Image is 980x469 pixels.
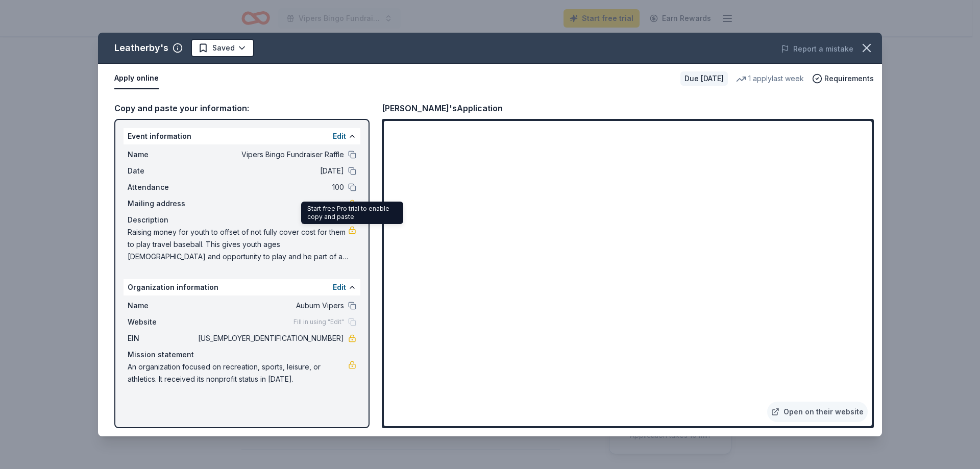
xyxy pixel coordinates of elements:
[196,165,344,177] span: [DATE]
[128,349,356,361] div: Mission statement
[128,181,196,193] span: Attendance
[736,72,804,85] div: 1 apply last week
[680,71,728,86] div: Due [DATE]
[767,402,868,422] a: Open on their website
[196,300,344,312] span: Auburn Vipers
[128,226,348,263] span: Raising money for youth to offset of not fully cover cost for them to play travel baseball. This ...
[196,181,344,193] span: 100
[824,72,874,85] span: Requirements
[212,42,235,54] span: Saved
[293,318,344,326] span: Fill in using "Edit"
[196,149,344,161] span: Vipers Bingo Fundraiser Raffle
[114,102,370,115] div: Copy and paste your information:
[333,281,346,293] button: Edit
[382,102,503,115] div: [PERSON_NAME]'s Application
[128,198,196,210] span: Mailing address
[196,332,344,344] span: [US_EMPLOYER_IDENTIFICATION_NUMBER]
[128,214,356,226] div: Description
[128,316,196,328] span: Website
[124,128,360,144] div: Event information
[128,300,196,312] span: Name
[812,72,874,85] button: Requirements
[114,40,168,56] div: Leatherby's
[301,202,403,224] div: Start free Pro trial to enable copy and paste
[128,149,196,161] span: Name
[781,43,853,55] button: Report a mistake
[128,165,196,177] span: Date
[128,332,196,344] span: EIN
[191,39,254,57] button: Saved
[333,130,346,142] button: Edit
[114,68,159,89] button: Apply online
[128,361,348,385] span: An organization focused on recreation, sports, leisure, or athletics. It received its nonprofit s...
[124,279,360,295] div: Organization information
